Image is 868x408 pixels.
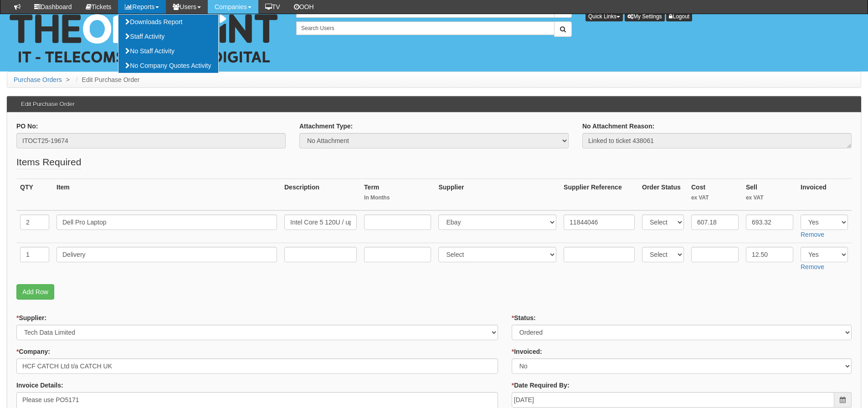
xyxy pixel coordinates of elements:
[582,133,852,148] textarea: Linked to ticket 438061
[586,11,623,21] button: Quick Links
[512,313,536,322] label: Status:
[299,122,353,131] label: Attachment Type:
[118,58,218,73] a: No Company Quotes Activity
[360,178,435,210] th: Term
[691,194,739,202] small: ex VAT
[801,231,824,238] a: Remove
[638,178,688,210] th: Order Status
[364,194,431,202] small: In Months
[746,194,793,202] small: ex VAT
[16,284,54,300] a: Add Row
[512,347,542,356] label: Invoiced:
[666,11,692,21] a: Logout
[118,15,218,29] a: Downloads Report
[64,76,72,83] span: >
[16,347,50,356] label: Company:
[14,76,62,83] a: Purchase Orders
[560,178,638,210] th: Supplier Reference
[582,122,654,131] label: No Attachment Reason:
[74,75,140,84] li: Edit Purchase Order
[16,97,79,112] h3: Edit Purchase Order
[797,178,852,210] th: Invoiced
[742,178,797,210] th: Sell
[16,122,38,131] label: PO No:
[281,178,360,210] th: Description
[118,44,218,58] a: No Staff Activity
[16,313,46,322] label: Supplier:
[512,381,570,390] label: Date Required By:
[801,263,824,270] a: Remove
[16,178,53,210] th: QTY
[16,381,63,390] label: Invoice Details:
[53,178,281,210] th: Item
[435,178,560,210] th: Supplier
[16,155,81,169] legend: Items Required
[296,21,555,35] input: Search Users
[118,29,218,44] a: Staff Activity
[688,178,742,210] th: Cost
[625,11,665,21] a: My Settings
